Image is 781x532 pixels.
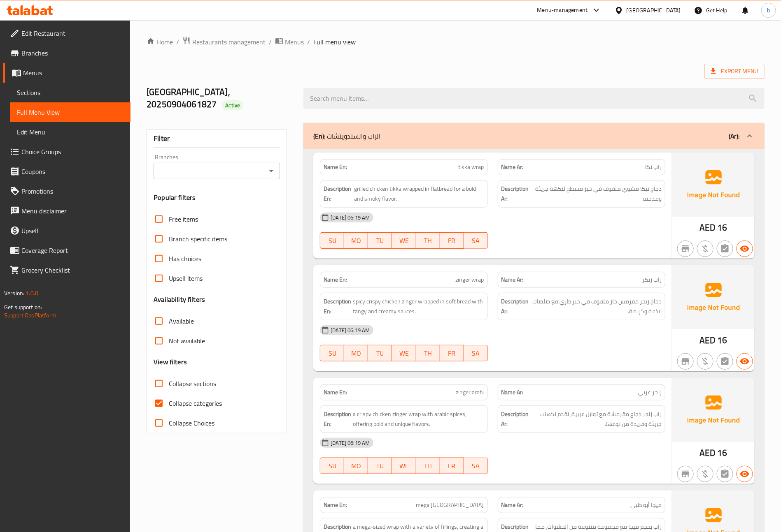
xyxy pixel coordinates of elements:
span: Choice Groups [21,147,124,157]
span: MO [347,235,365,247]
span: tikka wrap [459,163,484,171]
span: راب زنكر [642,275,662,284]
li: / [307,37,310,47]
span: راب تكا [645,163,662,171]
span: TU [371,235,389,247]
h2: [GEOGRAPHIC_DATA], 20250904061827 [147,86,294,111]
button: Not has choices [717,466,733,482]
span: SA [467,235,485,247]
button: TH [416,232,440,249]
button: WE [392,232,416,249]
span: spicy crispy chicken zinger wrapped in soft bread with tangy and creamy sauces. [353,296,484,317]
button: Open [266,165,277,177]
span: Menus [285,37,304,47]
a: Edit Menu [10,122,131,142]
img: Ae5nvW7+0k+MAAAAAElFTkSuQmCC [672,265,755,329]
a: Edit Restaurant [3,23,131,43]
button: SU [320,345,344,361]
a: Menu disclaimer [3,201,131,221]
button: WE [392,458,416,474]
span: [DATE] 06:19 AM [327,214,373,222]
strong: Name En: [324,163,347,171]
span: Free items [169,214,198,224]
span: Sections [17,88,124,97]
div: [GEOGRAPHIC_DATA] [627,6,681,15]
span: دجاج زنجر مقرمش حار ملفوف في خبز طري مع صلصات لاذعة وكريمة. [531,296,662,317]
span: Export Menu [704,64,765,79]
strong: Description En: [324,184,352,204]
span: Coverage Report [21,245,124,255]
button: Available [737,353,753,370]
div: Filter [154,130,280,148]
span: 16 [718,220,727,236]
b: (Ar): [729,130,740,142]
span: Branch specific items [169,234,227,244]
span: TU [371,460,389,472]
li: / [269,37,272,47]
span: Edit Restaurant [21,28,124,38]
a: Upsell [3,221,131,241]
span: Collapse sections [169,379,216,389]
strong: Name En: [324,275,347,284]
nav: breadcrumb [147,37,765,47]
span: Upsell items [169,273,203,283]
button: Purchased item [697,466,713,482]
span: AED [699,445,716,461]
a: Home [147,37,173,47]
button: WE [392,345,416,361]
strong: Name Ar: [501,275,524,284]
button: SA [464,232,488,249]
span: MO [347,460,365,472]
span: زنجر عربي [638,388,662,397]
a: Coverage Report [3,241,131,260]
span: راب زنجر دجاج مقرمشة مع توابل عربية، تقدم نكهات جريئة وفريدة من نوعها. [531,409,662,429]
button: FR [440,232,464,249]
button: MO [344,232,368,249]
span: Export Menu [711,66,758,76]
button: TH [416,458,440,474]
button: SA [464,458,488,474]
button: FR [440,345,464,361]
h3: Popular filters [154,193,280,202]
span: SA [467,460,485,472]
strong: Description En: [324,296,351,317]
span: Menus [23,68,124,78]
div: Menu-management [537,5,588,15]
span: a crispy chicken zinger wrap with arabic spices, offering bold and unique flavors. [353,409,484,429]
span: Coupons [21,167,124,176]
span: [DATE] 06:19 AM [327,439,373,447]
span: WE [395,347,413,359]
a: Grocery Checklist [3,260,131,280]
a: Choice Groups [3,142,131,162]
button: MO [344,345,368,361]
img: Ae5nvW7+0k+MAAAAAElFTkSuQmCC [672,378,755,442]
span: Edit Menu [17,127,124,137]
span: SU [324,347,341,359]
a: Sections [10,83,131,102]
span: Not available [169,336,205,346]
span: Collapse categories [169,398,222,408]
span: WE [395,460,413,472]
span: TH [420,347,437,359]
button: Available [737,241,753,257]
span: Available [169,316,194,326]
span: AED [699,332,716,348]
button: Not has choices [717,353,733,370]
span: Collapse Choices [169,418,214,428]
button: TH [416,345,440,361]
button: TU [368,232,392,249]
span: Active [222,102,243,109]
p: الراب والسندويتشات [313,131,380,141]
button: Available [737,466,753,482]
a: Restaurants management [182,37,266,47]
span: WE [395,235,413,247]
span: Full menu view [313,37,356,47]
img: Ae5nvW7+0k+MAAAAAElFTkSuQmCC [672,153,755,217]
span: Grocery Checklist [21,265,124,275]
span: TH [420,460,437,472]
span: SA [467,347,485,359]
span: mega [GEOGRAPHIC_DATA] [416,501,484,509]
span: Menu disclaimer [21,206,124,216]
button: SU [320,458,344,474]
strong: Name Ar: [501,388,524,397]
